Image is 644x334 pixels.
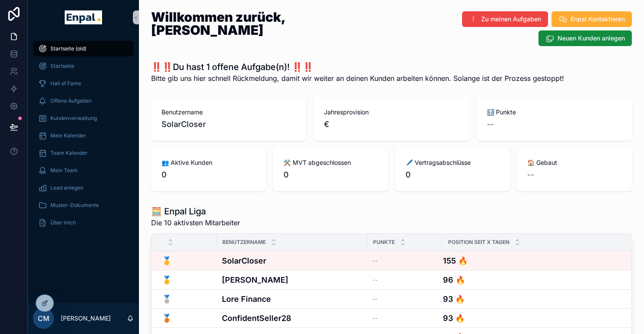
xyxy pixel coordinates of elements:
[443,274,620,286] h4: 96 🔥
[151,10,380,37] h1: Willkommen zurück, [PERSON_NAME]
[558,34,625,43] span: Neuen Kunden anlegen
[50,150,88,157] span: Team Kalender
[50,132,86,139] span: Mein Kalender
[33,180,134,196] a: Lead anlegen
[222,312,362,324] h4: ConfidentSeller28
[38,313,50,324] span: CM
[373,296,378,303] span: --
[151,61,564,73] h1: ‼️‼️Du hast 1 offene Aufgabe(n)! ‼️‼️
[284,169,378,181] span: 0
[33,215,134,230] a: Über mich
[162,158,256,167] span: 👥 Aktive Kunden
[28,35,139,242] div: scrollable content
[373,277,378,284] span: --
[33,41,134,57] a: Startseite (old)
[443,255,620,267] h4: 155 🔥
[162,255,211,267] h4: 🥇
[527,169,534,181] span: --
[33,110,134,126] a: Kundenverwaltung
[324,108,459,117] span: Jahresprovision
[50,45,86,52] span: Startseite (old)
[443,312,620,324] h4: 93 🔥
[462,11,548,27] button: Zu meinen Aufgaben
[50,115,97,122] span: Kundenverwaltung
[151,73,564,83] span: Bitte gib uns hier schnell Rückmeldung, damit wir weiter an deinen Kunden arbeiten können. Solang...
[222,293,362,305] h4: Lore Finance
[33,76,134,91] a: Hall of Fame
[162,169,256,181] span: 0
[50,97,92,104] span: Offene Aufgaben
[487,108,621,117] span: 🔝 Punkte
[151,205,240,217] h1: 🧮 Enpal Liga
[162,293,211,305] h4: 🥈
[443,293,620,305] h4: 93 🔥
[50,184,83,191] span: Lead anlegen
[50,219,76,226] span: Über mich
[50,63,74,70] span: Startseite
[527,158,621,167] span: 🏠 Gebaut
[162,312,211,324] h4: 🥉
[50,167,78,174] span: Mein Team
[50,202,99,209] span: Muster-Dokumente
[33,163,134,178] a: Mein Team
[151,217,240,228] span: Die 10 aktivsten Mitarbeiter
[162,118,296,130] span: SolarCloser
[481,15,541,23] span: Zu meinen Aufgaben
[162,274,211,286] h4: 🥇
[33,93,134,109] a: Offene Aufgaben
[33,128,134,144] a: Mein Kalender
[571,15,625,23] span: Enpal Kontaktieren
[50,80,81,87] span: Hall of Fame
[406,158,500,167] span: 🖊️ Vertragsabschlüsse
[65,10,102,24] img: App logo
[61,314,111,323] p: [PERSON_NAME]
[33,197,134,213] a: Muster-Dokumente
[222,239,266,246] span: Benutzername
[324,118,459,130] span: €
[406,169,500,181] span: 0
[33,145,134,161] a: Team Kalender
[487,118,494,130] span: --
[448,239,509,246] span: Position seit X Tagen
[373,315,378,322] span: --
[162,108,296,117] span: Benutzername
[538,30,632,46] button: Neuen Kunden anlegen
[33,58,134,74] a: Startseite
[222,274,362,286] h4: [PERSON_NAME]
[552,11,632,27] button: Enpal Kontaktieren
[222,255,362,267] h4: SolarCloser
[373,239,395,246] span: Punkte
[284,158,378,167] span: ⚒️ MVT abgeschlossen
[373,257,378,264] span: --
